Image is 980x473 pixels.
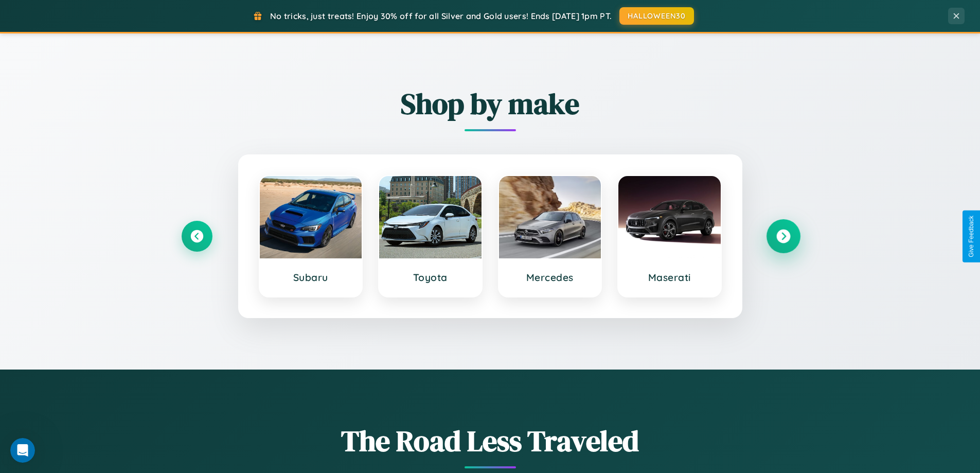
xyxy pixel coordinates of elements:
[182,421,799,461] h1: The Road Less Traveled
[629,271,710,284] h3: Maserati
[10,438,35,463] iframe: Intercom live chat
[270,271,352,284] h3: Subaru
[968,216,975,257] div: Give Feedback
[389,271,471,284] h3: Toyota
[182,84,799,124] h2: Shop by make
[619,7,694,25] button: HALLOWEEN30
[270,11,612,21] span: No tricks, just treats! Enjoy 30% off for all Silver and Gold users! Ends [DATE] 1pm PT.
[509,271,591,284] h3: Mercedes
